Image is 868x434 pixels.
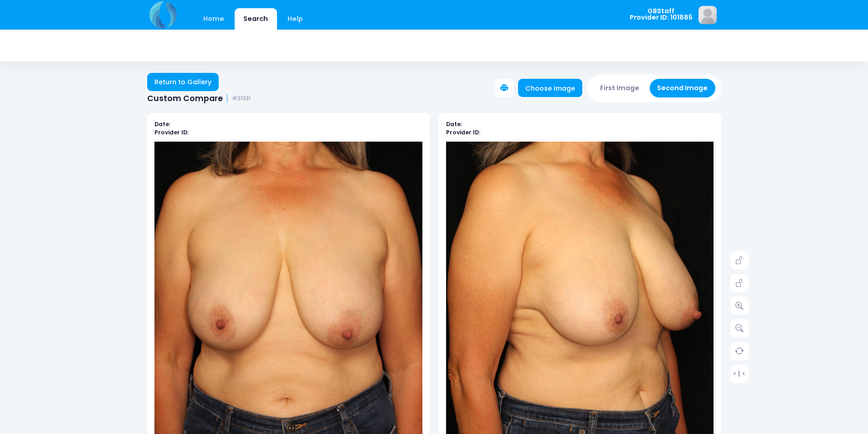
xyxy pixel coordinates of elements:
[593,79,647,97] button: First Image
[278,8,312,30] a: Help
[730,364,749,383] a: > | <
[195,8,233,30] a: Home
[147,94,223,103] span: Custom Compare
[235,8,277,30] a: Search
[154,128,189,136] b: Provider ID:
[446,128,480,136] b: Provider ID:
[446,120,462,128] b: Date:
[154,120,170,128] b: Date:
[232,95,251,102] small: #31331
[650,79,715,97] button: Second Image
[630,8,693,21] span: GBStaff Provider ID: 101885
[699,6,717,24] img: image
[518,79,583,97] a: Choose image
[147,73,219,91] a: Return to Gallery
